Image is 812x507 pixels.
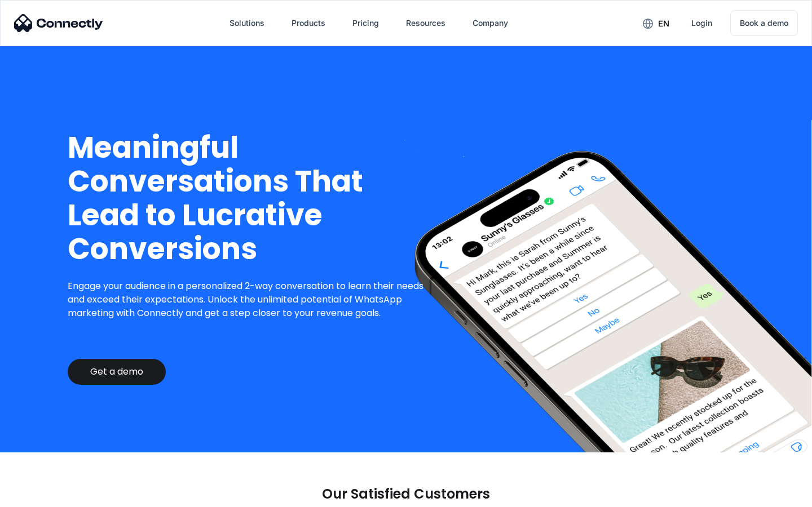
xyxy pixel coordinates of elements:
p: Our Satisfied Customers [322,486,490,502]
div: en [658,16,669,32]
div: Solutions [230,15,264,31]
aside: Language selected: English [11,487,68,503]
div: Pricing [352,15,379,31]
div: Login [691,15,712,31]
div: Resources [406,15,445,31]
a: Book a demo [730,10,798,36]
div: Get a demo [90,366,143,377]
div: Company [473,15,508,31]
div: Products [292,15,325,31]
a: Pricing [343,10,388,37]
a: Login [682,10,721,37]
ul: Language list [23,487,68,503]
p: Engage your audience in a personalized 2-way conversation to learn their needs and exceed their e... [68,279,433,320]
h1: Meaningful Conversations That Lead to Lucrative Conversions [68,131,433,266]
a: Get a demo [68,359,166,385]
img: Connectly Logo [14,14,103,32]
